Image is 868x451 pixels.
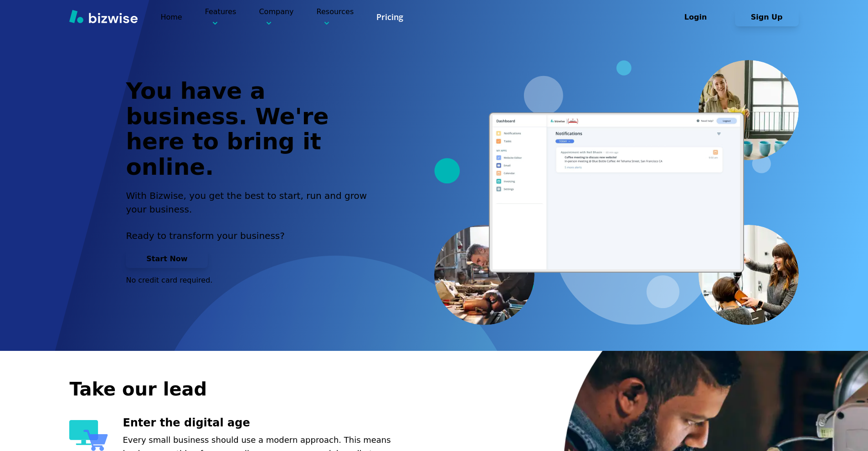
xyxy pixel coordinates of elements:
[126,229,377,243] p: Ready to transform your business?
[664,8,728,26] button: Login
[69,377,753,401] h2: Take our lead
[664,13,735,21] a: Login
[126,79,377,180] h1: You have a business. We're here to bring it online.
[126,275,377,285] p: No credit card required.
[205,6,236,28] p: Features
[317,6,354,28] p: Resources
[376,11,403,23] a: Pricing
[69,10,138,23] img: Bizwise Logo
[126,250,208,268] button: Start Now
[126,189,377,216] h2: With Bizwise, you get the best to start, run and grow your business.
[126,254,208,263] a: Start Now
[735,8,799,26] button: Sign Up
[735,13,799,21] a: Sign Up
[160,13,182,21] a: Home
[259,6,293,28] p: Company
[123,416,411,431] h3: Enter the digital age
[69,420,108,451] img: Enter the digital age Icon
